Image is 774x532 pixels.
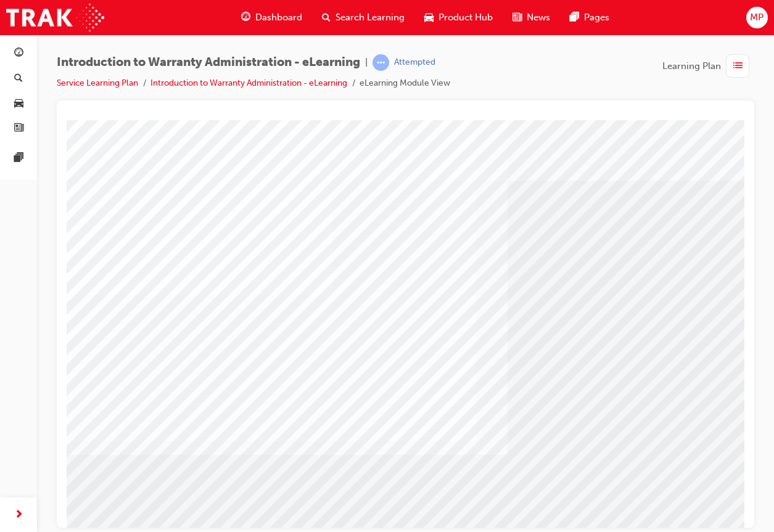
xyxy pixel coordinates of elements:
[312,5,414,30] a: search-iconSearch Learning
[570,10,579,25] span: pages-icon
[6,4,104,31] img: Trak
[527,10,550,25] span: News
[241,10,250,25] span: guage-icon
[373,54,389,71] span: learningRecordVerb_ATTEMPT-icon
[360,76,450,91] li: eLearning Module View
[14,153,23,164] span: pages-icon
[150,78,347,88] a: Introduction to Warranty Administration - eLearning
[584,10,609,25] span: Pages
[14,507,23,523] span: next-icon
[750,10,764,25] span: MP
[14,98,23,109] span: car-icon
[662,54,754,78] button: Learning Plan
[14,123,23,134] span: news-icon
[438,10,493,25] span: Product Hub
[57,55,360,70] span: Introduction to Warranty Administration - eLearning
[513,10,522,25] span: news-icon
[733,59,743,74] span: list-icon
[14,48,23,59] span: guage-icon
[560,5,619,30] a: pages-iconPages
[231,5,312,30] a: guage-iconDashboard
[662,59,721,73] span: Learning Plan
[336,10,405,25] span: Search Learning
[394,57,435,68] div: Attempted
[57,78,138,88] a: Service Learning Plan
[322,10,331,25] span: search-icon
[14,73,23,84] span: search-icon
[746,7,768,28] button: MP
[414,5,503,30] a: car-iconProduct Hub
[365,55,368,70] span: |
[255,10,302,25] span: Dashboard
[424,10,434,25] span: car-icon
[503,5,560,30] a: news-iconNews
